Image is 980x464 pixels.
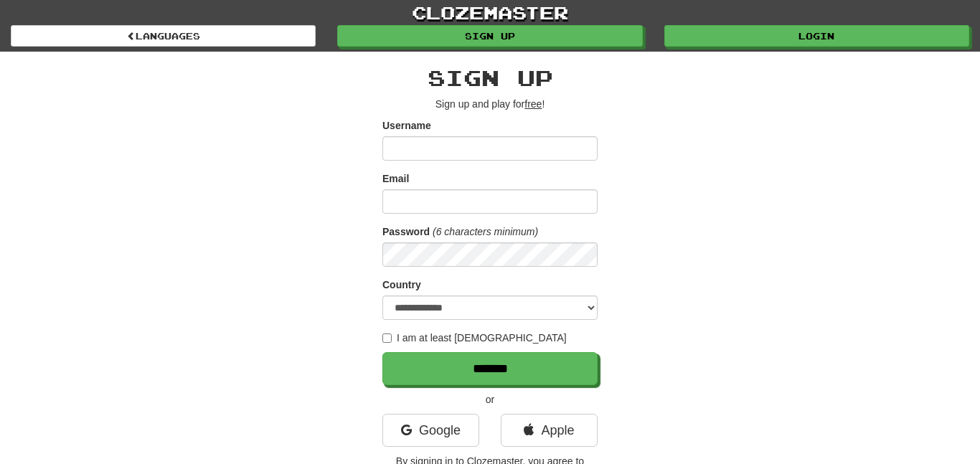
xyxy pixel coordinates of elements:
[382,66,598,90] h2: Sign up
[382,224,430,239] label: Password
[337,25,642,47] a: Sign up
[382,333,392,343] input: I am at least [DEMOGRAPHIC_DATA]
[382,414,479,447] a: Google
[382,278,421,292] label: Country
[382,331,567,345] label: I am at least [DEMOGRAPHIC_DATA]
[382,118,431,133] label: Username
[382,97,598,111] p: Sign up and play for !
[664,25,969,47] a: Login
[524,98,542,110] u: free
[382,392,598,407] p: or
[433,226,538,237] em: (6 characters minimum)
[501,414,598,447] a: Apple
[11,25,316,47] a: Languages
[382,171,409,186] label: Email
